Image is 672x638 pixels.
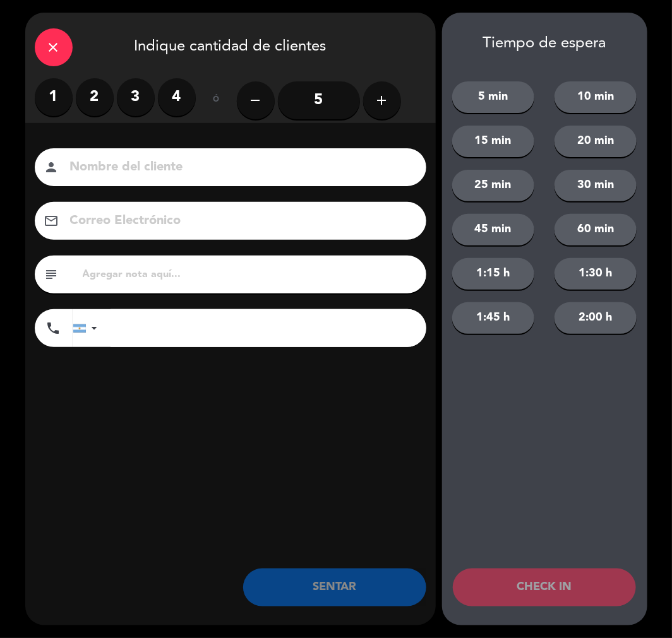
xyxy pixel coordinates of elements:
[452,258,534,290] button: 1:15 h
[81,266,417,283] input: Agregar nota aquí...
[442,35,647,53] div: Tiempo de espera
[44,160,59,175] i: person
[555,81,637,113] button: 10 min
[555,258,637,290] button: 1:30 h
[46,40,61,55] i: close
[196,78,237,122] div: ó
[452,126,534,157] button: 15 min
[243,569,426,606] button: SENTAR
[44,267,59,282] i: subject
[555,170,637,201] button: 30 min
[248,93,263,108] i: remove
[452,170,534,201] button: 25 min
[555,302,637,334] button: 2:00 h
[452,302,534,334] button: 1:45 h
[73,310,102,346] div: Argentina: +54
[46,321,61,336] i: phone
[375,93,390,108] i: add
[237,81,275,119] button: remove
[453,569,636,606] button: CHECK IN
[69,210,410,232] input: Correo Electrónico
[117,78,155,116] label: 3
[452,81,534,113] button: 5 min
[158,78,196,116] label: 4
[363,81,401,119] button: add
[452,214,534,245] button: 45 min
[555,126,637,157] button: 20 min
[35,78,73,116] label: 1
[555,214,637,245] button: 60 min
[69,157,410,179] input: Nombre del cliente
[25,13,436,78] div: Indique cantidad de clientes
[76,78,114,116] label: 2
[44,213,59,228] i: email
